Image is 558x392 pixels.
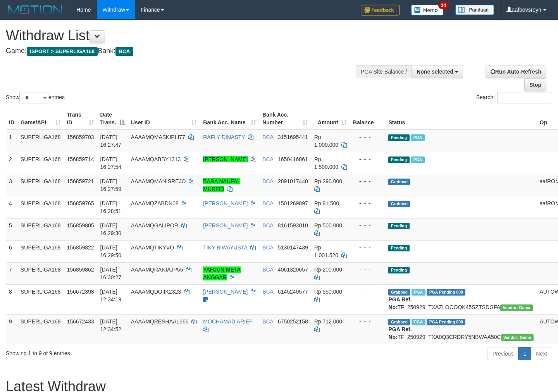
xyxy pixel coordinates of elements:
span: 34 [438,2,449,9]
span: AAAAMQTIKYVO [131,244,174,251]
span: BCA [262,156,273,162]
span: 156859721 [67,178,94,184]
span: Pending [388,156,409,163]
h4: Game: Bank: [6,47,364,55]
span: Pending [388,245,409,251]
span: AAAAMQABBY1313 [131,156,181,162]
div: - - - [353,222,382,229]
td: SUPERLIGA168 [17,152,64,174]
div: - - - [353,133,382,141]
span: Pending [388,223,409,229]
span: [DATE] 16:28:51 [100,200,122,214]
span: 156672433 [67,318,94,325]
td: TF_250929_TXAZLOOOQK45SZTSDGFA [385,284,536,314]
a: BARA NAUFAL MURFID [203,178,240,192]
span: PGA Pending [427,319,465,325]
span: AAAAMQMANISREJO [131,178,186,184]
label: Show entries [6,92,65,103]
th: Status [385,108,536,130]
td: SUPERLIGA168 [17,174,64,196]
span: Rp 550.000 [314,289,342,295]
a: 1 [518,347,531,360]
span: BCA [262,200,273,206]
span: Copy 8161593010 to clipboard [278,222,308,229]
th: Bank Acc. Name: activate to sort column ascending [200,108,259,130]
span: [DATE] 16:29:30 [100,222,122,236]
span: Grabbed [388,201,410,207]
td: SUPERLIGA168 [17,240,64,262]
a: [PERSON_NAME] [203,200,248,206]
th: User ID: activate to sort column ascending [128,108,200,130]
span: Copy 5130147439 to clipboard [278,244,308,251]
a: [PERSON_NAME] [203,222,248,229]
span: None selected [417,69,453,75]
span: AAAAMQZABDN08 [131,200,179,206]
img: MOTION_logo.png [6,4,65,15]
span: 156859822 [67,244,94,251]
span: 156859805 [67,222,94,229]
span: Copy 6750252158 to clipboard [278,318,308,325]
th: Amount: activate to sort column ascending [311,108,350,130]
td: SUPERLIGA168 [17,196,64,218]
span: BCA [262,289,273,295]
span: Copy 6145240577 to clipboard [278,289,308,295]
span: [DATE] 16:27:59 [100,178,122,192]
span: AAAAMQGALIPOR [131,222,178,229]
span: 156672398 [67,289,94,295]
div: Showing 1 to 9 of 9 entries [6,346,227,357]
b: PGA Ref. No: [388,326,412,340]
span: Rp 290.000 [314,178,342,184]
th: Game/API: activate to sort column ascending [17,108,64,130]
div: - - - [353,155,382,163]
span: AAAAMQRANIAJP55 [131,266,183,273]
span: Grabbed [388,179,410,185]
div: - - - [353,244,382,251]
a: Previous [487,347,518,360]
a: Stop [524,78,546,91]
span: [DATE] 16:29:50 [100,244,122,258]
span: Pending [388,267,409,273]
div: - - - [353,288,382,296]
span: Rp 200.000 [314,266,342,273]
span: 156859765 [67,200,94,206]
span: Vendor URL: https://trx31.1velocity.biz [500,304,533,311]
a: TIKY BIWAYUSTA [203,244,247,251]
div: - - - [353,177,382,185]
span: Marked by aafsoycanthlai [412,289,425,296]
span: ISPORT > SUPERLIGA168 [27,47,98,56]
span: Grabbed [388,289,410,296]
span: BCA [262,244,273,251]
span: [DATE] 12:34:52 [100,318,122,332]
span: Grabbed [388,319,410,325]
span: [DATE] 16:27:54 [100,156,122,170]
span: Rp 1.001.520 [314,244,338,258]
label: Search: [476,92,552,103]
span: [DATE] 16:30:27 [100,266,122,280]
span: Rp 1.500.000 [314,156,338,170]
th: Trans ID: activate to sort column ascending [64,108,97,130]
td: 9 [6,314,17,344]
b: PGA Ref. No: [388,296,412,310]
div: - - - [353,318,382,325]
span: AAAAMQDOIIK2323 [131,289,181,295]
span: Vendor URL: https://trx31.1velocity.biz [501,334,534,341]
td: TF_250929_TXA0Q3CRDRY5NBWAA50C [385,314,536,344]
span: Rp 1.000.000 [314,134,338,148]
td: SUPERLIGA168 [17,262,64,284]
div: PGA Site Balance / [356,65,412,78]
span: Marked by aafsoycanthlai [412,319,425,325]
a: MOCHAMAD ARIEF [203,318,253,325]
span: Rp 712.000 [314,318,342,325]
th: Balance [350,108,386,130]
td: SUPERLIGA168 [17,130,64,152]
span: [DATE] 16:27:47 [100,134,122,148]
a: YAHJUN META ANGGAR [203,266,241,280]
span: Rp 500.000 [314,222,342,229]
button: None selected [412,65,463,78]
a: [PERSON_NAME] [203,156,248,162]
select: Showentries [19,92,48,103]
a: Next [531,347,552,360]
div: - - - [353,199,382,207]
span: Copy 1650416861 to clipboard [278,156,308,162]
td: 4 [6,196,17,218]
